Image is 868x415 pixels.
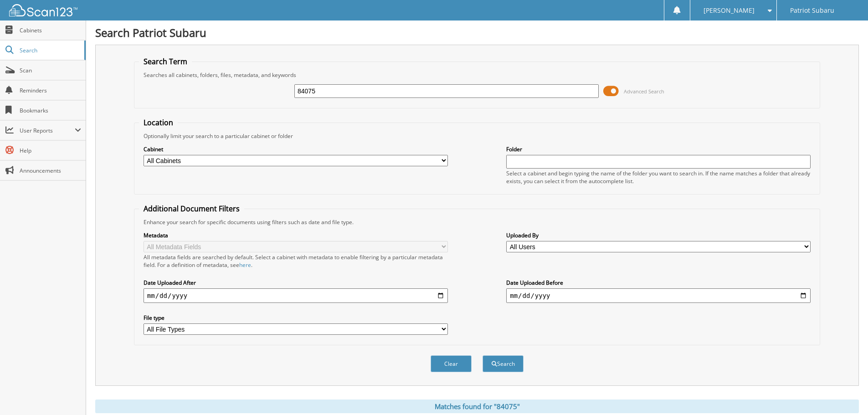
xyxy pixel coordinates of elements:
[144,231,448,239] label: Metadata
[20,167,81,174] span: Announcements
[144,288,448,303] input: start
[20,87,81,94] span: Reminders
[139,218,815,226] div: Enhance your search for specific documents using filters such as date and file type.
[20,147,81,154] span: Help
[95,400,859,413] div: Matches found for "84075"
[95,25,859,40] h1: Search Patriot Subaru
[144,145,448,153] label: Cabinet
[20,26,81,34] span: Cabinets
[139,56,192,67] legend: Search Term
[20,127,75,134] span: User Reports
[624,88,664,95] span: Advanced Search
[139,204,244,214] legend: Additional Document Filters
[790,8,834,13] span: Patriot Subaru
[20,46,80,54] span: Search
[506,279,811,287] label: Date Uploaded Before
[144,314,448,322] label: File type
[506,145,811,153] label: Folder
[139,71,815,79] div: Searches all cabinets, folders, files, metadata, and keywords
[139,118,178,128] legend: Location
[704,8,755,13] span: [PERSON_NAME]
[20,107,81,114] span: Bookmarks
[139,132,815,140] div: Optionally limit your search to a particular cabinet or folder
[483,355,524,372] button: Search
[144,253,448,269] div: All metadata fields are searched by default. Select a cabinet with metadata to enable filtering b...
[20,67,81,74] span: Scan
[506,288,811,303] input: end
[431,355,472,372] button: Clear
[506,169,811,185] div: Select a cabinet and begin typing the name of the folder you want to search in. If the name match...
[9,4,77,16] img: scan123-logo-white.svg
[506,231,811,239] label: Uploaded By
[239,261,251,269] a: here
[144,279,448,287] label: Date Uploaded After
